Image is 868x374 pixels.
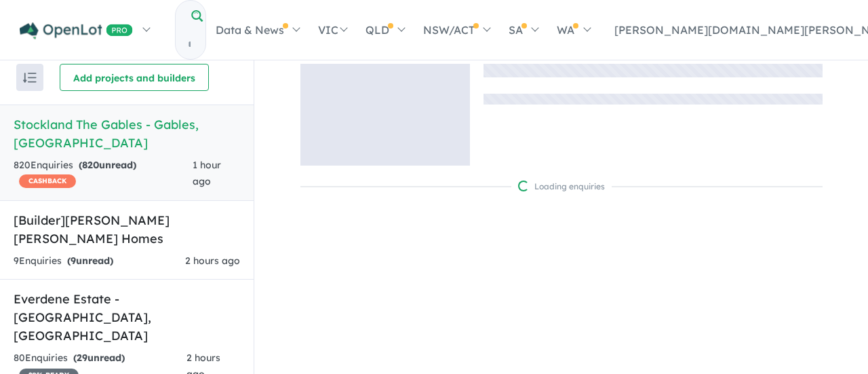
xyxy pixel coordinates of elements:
[356,6,414,54] a: QLD
[14,115,240,152] h5: Stockland The Gables - Gables , [GEOGRAPHIC_DATA]
[73,352,125,364] strong: ( unread)
[309,6,356,54] a: VIC
[23,73,37,83] img: sort.svg
[14,211,240,248] h5: [Builder] [PERSON_NAME] [PERSON_NAME] Homes
[206,6,309,54] a: Data & News
[79,159,136,171] strong: ( unread)
[14,253,113,269] div: 9 Enquir ies
[547,6,599,54] a: WA
[176,30,203,59] input: Try estate name, suburb, builder or developer
[82,159,99,171] span: 820
[518,180,605,193] div: Loading enquiries
[14,290,240,345] h5: Everdene Estate - [GEOGRAPHIC_DATA] , [GEOGRAPHIC_DATA]
[19,174,76,188] span: CASHBACK
[60,64,209,91] button: Add projects and builders
[185,255,240,267] span: 2 hours ago
[499,6,547,54] a: SA
[14,157,193,190] div: 820 Enquir ies
[414,6,499,54] a: NSW/ACT
[67,255,113,267] strong: ( unread)
[77,352,87,364] span: 29
[20,22,133,39] img: Openlot PRO Logo White
[71,255,76,267] span: 9
[193,159,221,187] span: 1 hour ago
